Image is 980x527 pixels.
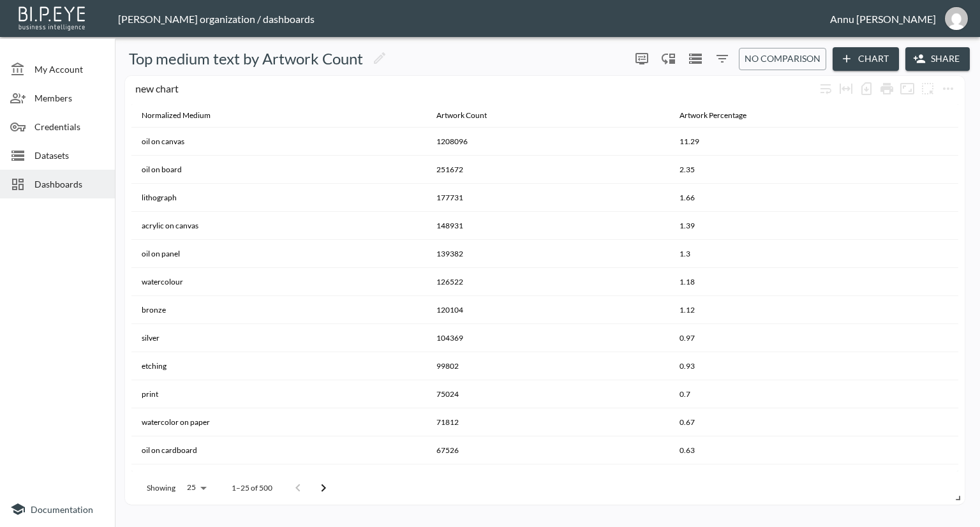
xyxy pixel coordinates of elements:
th: 71812 [426,408,669,436]
img: 30a3054078d7a396129f301891e268cf [945,7,968,30]
p: Showing [147,482,175,493]
div: new chart [135,82,815,94]
span: Artwork Percentage [679,108,763,123]
th: 67002 [426,464,669,493]
div: Normalized Medium [142,108,211,123]
div: Artwork Percentage [679,108,746,123]
th: 1.3 [669,240,958,268]
button: Fullscreen [897,78,917,99]
button: Filters [712,48,732,69]
th: 104369 [426,324,669,352]
th: 126522 [426,268,669,296]
th: 0.63 [669,464,958,493]
th: 177731 [426,184,669,212]
div: Wrap text [815,78,836,99]
div: [PERSON_NAME] organization / dashboards [118,13,830,25]
th: 2.35 [669,156,958,184]
div: Toggle table layout between fixed and auto (default: auto) [836,78,856,99]
th: 0.7 [669,380,958,408]
svg: Edit [372,50,387,66]
th: glass [131,464,426,493]
span: Chart settings [938,78,958,99]
button: No comparison [739,48,826,70]
a: Documentation [10,501,105,517]
div: Artwork Count [436,108,487,123]
th: oil on panel [131,240,426,268]
span: Artwork Count [436,108,503,123]
th: acrylic on canvas [131,212,426,240]
div: 25 [181,479,211,496]
th: watercolor on paper [131,408,426,436]
p: 1–25 of 500 [232,482,272,493]
button: more [938,78,958,99]
th: 1.12 [669,296,958,324]
th: watercolour [131,268,426,296]
th: oil on board [131,156,426,184]
th: 120104 [426,296,669,324]
th: 0.67 [669,408,958,436]
button: more [917,78,938,99]
span: Documentation [31,504,93,515]
div: Print [877,78,897,99]
th: silver [131,324,426,352]
button: Share [905,47,970,71]
th: lithograph [131,184,426,212]
span: Normalized Medium [142,108,227,123]
th: bronze [131,296,426,324]
th: etching [131,352,426,380]
span: Attach chart to a group [917,81,938,93]
th: 1.66 [669,184,958,212]
th: print [131,380,426,408]
th: 251672 [426,156,669,184]
th: 0.93 [669,352,958,380]
th: 0.97 [669,324,958,352]
span: Datasets [34,149,105,162]
th: 1208096 [426,128,669,156]
span: Dashboards [34,177,105,191]
th: 148931 [426,212,669,240]
button: annu@mutualart.com [936,3,977,34]
span: Members [34,91,105,105]
div: Annu [PERSON_NAME] [830,13,936,25]
span: My Account [34,63,105,76]
div: Enable/disable chart dragging [658,48,679,69]
th: 139382 [426,240,669,268]
span: Display settings [632,48,652,69]
th: 0.63 [669,436,958,464]
h5: Top medium text by Artwork Count [129,48,363,69]
button: Datasets [685,48,706,69]
th: 1.39 [669,212,958,240]
button: more [632,48,652,69]
th: 99802 [426,352,669,380]
button: Go to next page [311,475,336,501]
div: Number of rows selected for download: 500 [856,78,877,99]
span: No comparison [745,51,820,67]
th: 75024 [426,380,669,408]
th: 11.29 [669,128,958,156]
img: bipeye-logo [16,3,89,32]
th: oil on cardboard [131,436,426,464]
button: Chart [833,47,899,71]
th: 67526 [426,436,669,464]
th: oil on canvas [131,128,426,156]
th: 1.18 [669,268,958,296]
span: Credentials [34,120,105,133]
